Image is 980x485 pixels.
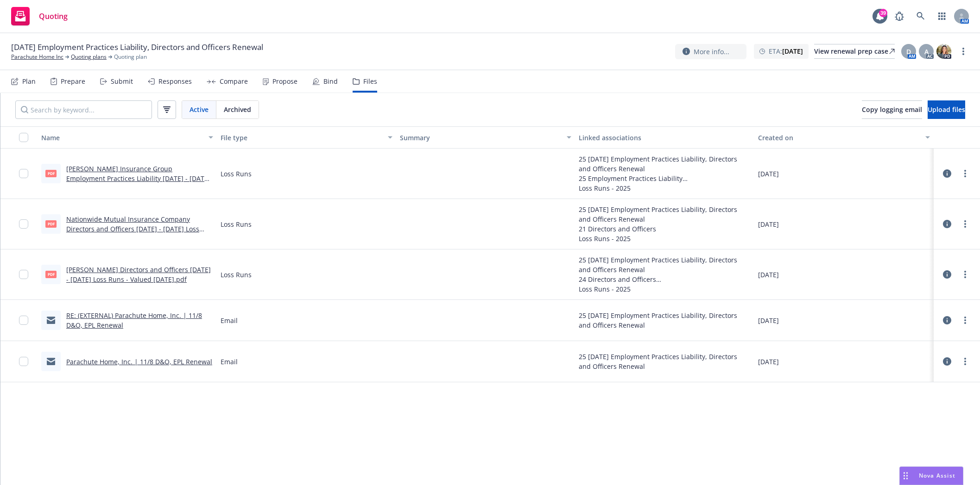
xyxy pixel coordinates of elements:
a: Nationwide Mutual Insurance Company Directors and Officers [DATE] - [DATE] Loss Runs - Valued [DA... [66,215,199,243]
div: 25 [DATE] Employment Practices Liability, Directors and Officers Renewal [579,154,751,174]
div: 24 Directors and Officers [579,274,751,284]
span: Quoting [39,12,68,20]
button: Nova Assist [899,466,963,485]
span: Active [190,105,209,114]
div: View renewal prep case [814,44,895,58]
span: ETA : [769,46,803,56]
div: 25 [DATE] Employment Practices Liability, Directors and Officers Renewal [579,255,751,274]
span: Archived [224,105,251,114]
span: pdf [45,170,57,177]
button: Summary [396,126,575,149]
div: Files [363,78,377,85]
span: Copy logging email [862,105,922,114]
a: Search [911,7,930,25]
div: File type [221,133,382,143]
div: Bind [323,78,338,85]
a: [PERSON_NAME] Directors and Officers [DATE] - [DATE] Loss Runs - Valued [DATE].pdf [66,265,211,284]
span: Nova Assist [919,472,955,479]
div: Drag to move [900,467,911,485]
span: Quoting plan [114,53,147,61]
button: More info... [675,44,746,59]
div: Compare [220,78,248,85]
a: more [960,356,971,367]
span: Email [221,357,238,367]
a: Report a Bug [890,7,909,25]
a: Quoting plans [71,53,107,61]
strong: [DATE] [782,47,803,56]
div: Responses [158,78,192,85]
img: photo [936,44,951,59]
span: [DATE] [758,357,779,367]
a: RE: (EXTERNAL) Parachute Home, Inc. | 11/8 D&O, EPL Renewal [66,311,202,330]
input: Toggle Row Selected [19,270,28,279]
a: more [960,218,971,230]
span: D [906,47,911,56]
button: Upload files [928,100,965,119]
a: more [960,269,971,280]
a: Quoting [7,3,71,29]
input: Toggle Row Selected [19,169,28,178]
a: more [960,168,971,179]
button: Name [38,126,217,149]
div: 21 Directors and Officers [579,224,751,234]
span: More info... [694,47,729,56]
div: Loss Runs - 2025 [579,284,751,294]
a: more [958,46,969,57]
a: Parachute Home, Inc. | 11/8 D&O, EPL Renewal [66,357,212,366]
span: [DATE] Employment Practices Liability, Directors and Officers Renewal [11,42,263,53]
input: Toggle Row Selected [19,316,28,325]
div: Submit [111,78,133,85]
a: more [960,315,971,326]
span: Loss Runs [221,270,252,280]
span: A [924,47,929,56]
span: [DATE] [758,219,779,229]
span: PDF [45,220,57,227]
div: Linked associations [579,133,751,143]
input: Search by keyword... [15,100,152,119]
a: [PERSON_NAME] Insurance Group Employment Practices Liability [DATE] - [DATE] Loss Runs - Valued [... [66,164,210,193]
div: Loss Runs - 2025 [579,234,751,243]
div: Plan [22,78,36,85]
div: 25 [DATE] Employment Practices Liability, Directors and Officers Renewal [579,352,751,371]
div: 25 Employment Practices Liability [579,174,751,183]
div: 25 [DATE] Employment Practices Liability, Directors and Officers Renewal [579,205,751,224]
span: [DATE] [758,316,779,325]
input: Toggle Row Selected [19,357,28,366]
a: Parachute Home Inc [11,53,63,61]
div: Loss Runs - 2025 [579,183,751,193]
div: 25 [DATE] Employment Practices Liability, Directors and Officers Renewal [579,311,751,330]
input: Select all [19,133,28,142]
span: [DATE] [758,270,779,280]
button: Copy logging email [862,100,922,119]
span: [DATE] [758,169,779,179]
input: Toggle Row Selected [19,219,28,229]
div: Created on [758,133,920,143]
span: Upload files [928,105,965,114]
button: File type [217,126,396,149]
div: Name [41,133,203,143]
a: View renewal prep case [814,44,895,59]
span: pdf [45,271,57,278]
div: 39 [879,9,887,17]
button: Linked associations [575,126,754,149]
span: Loss Runs [221,169,252,179]
button: Created on [754,126,934,149]
div: Summary [400,133,562,143]
span: Loss Runs [221,219,252,229]
span: Email [221,316,238,325]
div: Prepare [61,78,85,85]
div: Propose [272,78,297,85]
a: Switch app [933,7,951,25]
